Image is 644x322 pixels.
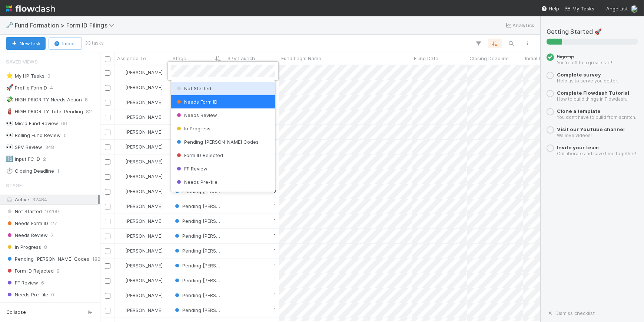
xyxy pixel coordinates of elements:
span: Pending [PERSON_NAME] Codes [175,139,259,145]
span: Not Started [175,85,211,91]
span: FF Review [175,166,208,172]
span: Form ID Rejected [175,152,223,158]
span: In Progress [175,126,210,131]
span: Needs Form ID [175,99,218,105]
span: Needs Pre-file [175,179,218,185]
span: Needs Review [175,112,217,118]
